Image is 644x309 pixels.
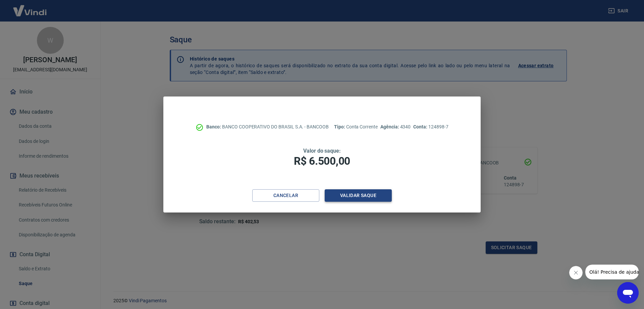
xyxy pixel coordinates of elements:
span: Olá! Precisa de ajuda? [4,5,56,10]
p: 124898-7 [413,123,448,130]
iframe: Fechar mensagem [569,266,583,279]
span: R$ 6.500,00 [294,155,350,167]
span: Tipo: [334,124,346,129]
button: Validar saque [325,189,392,202]
iframe: Botão para abrir a janela de mensagens [617,282,639,304]
span: Conta: [413,124,428,129]
p: 4340 [380,123,411,130]
p: Conta Corrente [334,123,378,130]
p: BANCO COOPERATIVO DO BRASIL S.A. - BANCOOB [206,123,329,130]
span: Valor do saque: [303,148,341,154]
button: Cancelar [252,189,319,202]
span: Banco: [206,124,222,129]
iframe: Mensagem da empresa [585,265,639,279]
span: Agência: [380,124,400,129]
